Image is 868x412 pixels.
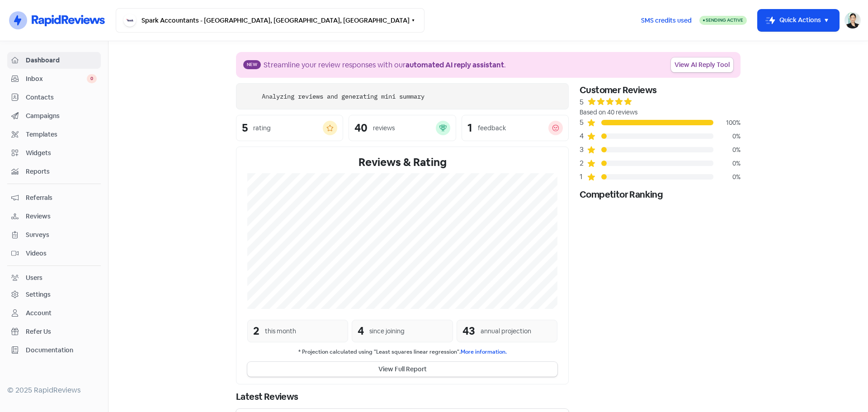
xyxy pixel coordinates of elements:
span: Campaigns [26,111,97,121]
div: Account [26,308,52,318]
span: Widgets [26,148,97,158]
button: View Full Report [247,362,557,377]
a: Surveys [7,227,101,243]
div: annual projection [481,327,531,336]
span: Contacts [26,93,97,102]
a: Widgets [7,145,101,161]
div: 40 [354,123,368,133]
button: Spark Accountants - [GEOGRAPHIC_DATA], [GEOGRAPHIC_DATA], [GEOGRAPHIC_DATA] [116,8,425,33]
div: 2 [253,323,259,339]
a: Campaigns [7,108,101,124]
span: Surveys [26,230,97,240]
div: rating [253,123,271,133]
a: More information. [461,348,507,355]
span: Dashboard [26,56,97,65]
div: 2 [580,158,587,169]
div: 0% [713,172,741,182]
div: 1 [580,171,587,182]
div: 4 [580,131,587,142]
span: SMS credits used [641,16,692,25]
span: 0 [87,74,97,83]
div: 5 [580,97,584,108]
a: SMS credits used [633,15,699,24]
div: 43 [462,323,475,339]
div: 0% [713,132,741,141]
div: Streamline your review responses with our . [264,60,506,71]
div: Settings [26,290,51,299]
div: 4 [358,323,364,339]
a: 5rating [236,115,343,141]
a: Refer Us [7,323,101,340]
a: Account [7,305,101,322]
div: 0% [713,159,741,168]
button: Quick Actions [758,9,839,31]
a: Inbox 0 [7,71,101,87]
div: since joining [369,327,405,336]
a: Settings [7,286,101,303]
span: Refer Us [26,327,97,336]
a: Sending Active [699,15,747,26]
span: Documentation [26,346,97,355]
span: Reports [26,167,97,176]
div: feedback [478,123,506,133]
div: Customer Reviews [580,83,741,97]
span: New [243,60,261,69]
div: Based on 40 reviews [580,108,741,117]
div: 0% [713,145,741,155]
span: Videos [26,249,97,258]
a: Users [7,270,101,286]
span: Referrals [26,193,97,203]
a: Dashboard [7,52,101,69]
div: 3 [580,144,587,155]
span: Inbox [26,74,87,84]
b: automated AI reply assistant [406,60,504,70]
div: 1 [467,123,472,133]
div: Reviews & Rating [247,154,557,170]
div: © 2025 RapidReviews [7,385,101,396]
span: Sending Active [706,17,743,23]
small: * Projection calculated using "Least squares linear regression". [247,348,557,356]
a: 40reviews [349,115,456,141]
div: Users [26,273,42,283]
div: this month [265,327,296,336]
a: Contacts [7,89,101,106]
a: Documentation [7,342,101,359]
div: Analyzing reviews and generating mini summary [262,92,425,101]
a: View AI Reply Tool [671,57,733,72]
a: Reviews [7,208,101,225]
a: Templates [7,126,101,143]
a: Referrals [7,189,101,206]
div: Latest Reviews [236,390,569,403]
a: Reports [7,163,101,180]
img: User [844,12,861,28]
span: Reviews [26,212,97,221]
div: 5 [580,117,587,128]
div: 100% [713,118,741,128]
div: 5 [242,123,248,133]
a: 1feedback [462,115,569,141]
div: Competitor Ranking [580,188,741,201]
div: reviews [373,123,395,133]
a: Videos [7,245,101,262]
span: Templates [26,130,97,139]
